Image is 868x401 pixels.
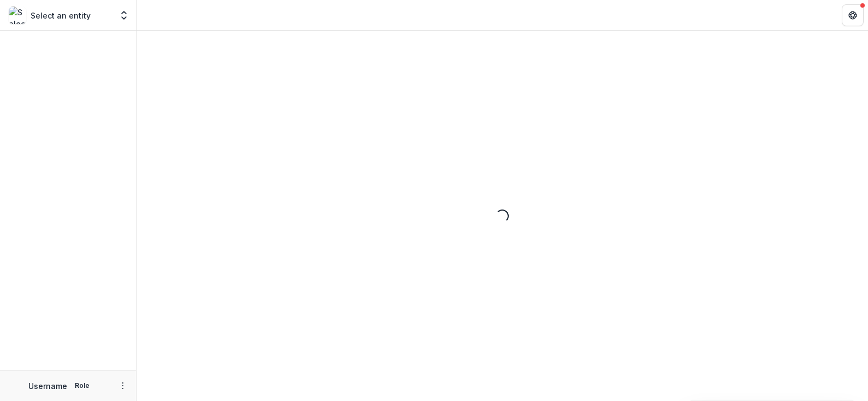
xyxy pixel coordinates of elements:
[842,4,864,26] button: Get Help
[116,4,132,26] button: Open entity switcher
[28,380,67,392] p: Username
[72,381,93,391] p: Role
[9,7,26,24] img: Select an entity
[31,10,91,21] p: Select an entity
[116,379,129,392] button: More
